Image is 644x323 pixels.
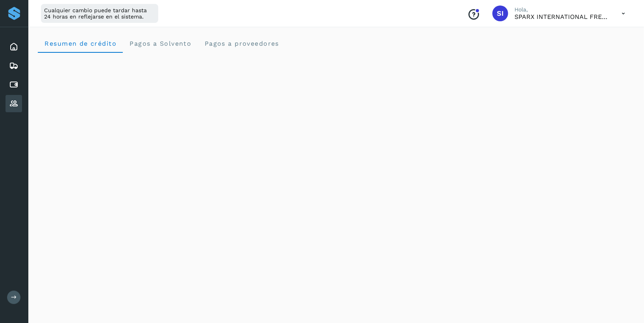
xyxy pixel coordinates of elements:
div: Embarques [6,57,22,74]
p: SPARX INTERNATIONAL FREIGHT SA DE CV [514,13,609,20]
span: Pagos a proveedores [204,40,279,47]
div: Cualquier cambio puede tardar hasta 24 horas en reflejarse en el sistema. [41,4,158,23]
span: Pagos a Solvento [129,40,191,47]
p: Hola, [514,6,609,13]
div: Proveedores [6,95,22,112]
div: Cuentas por pagar [6,76,22,93]
div: Inicio [6,38,22,56]
span: Resumen de crédito [44,40,117,47]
